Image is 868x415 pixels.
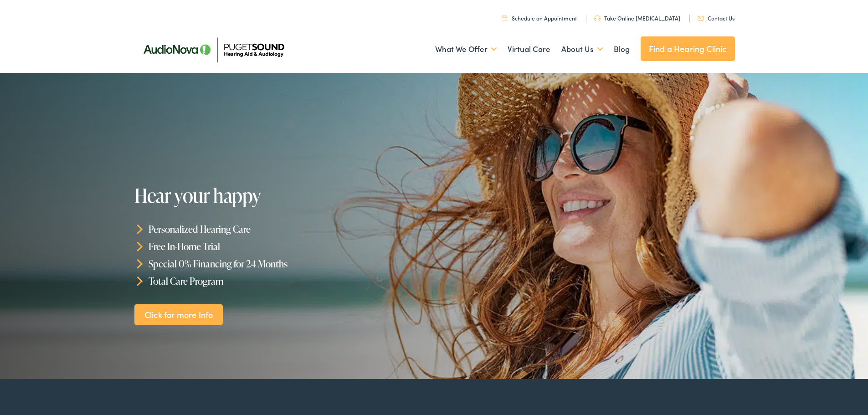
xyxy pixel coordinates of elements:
[502,15,507,21] img: utility icon
[134,304,223,325] a: Click for more Info
[134,255,438,272] li: Special 0% Financing for 24 Months
[641,36,735,61] a: Find a Hearing Clinic
[435,32,497,66] a: What We Offer
[508,32,550,66] a: Virtual Care
[614,32,630,66] a: Blog
[134,272,438,289] li: Total Care Program
[698,16,704,20] img: utility icon
[594,15,601,21] img: utility icon
[502,14,577,22] a: Schedule an Appointment
[561,32,603,66] a: About Us
[134,238,438,255] li: Free In-Home Trial
[134,185,411,206] h1: Hear your happy
[698,14,734,22] a: Contact Us
[134,220,438,238] li: Personalized Hearing Care
[594,14,680,22] a: Take Online [MEDICAL_DATA]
